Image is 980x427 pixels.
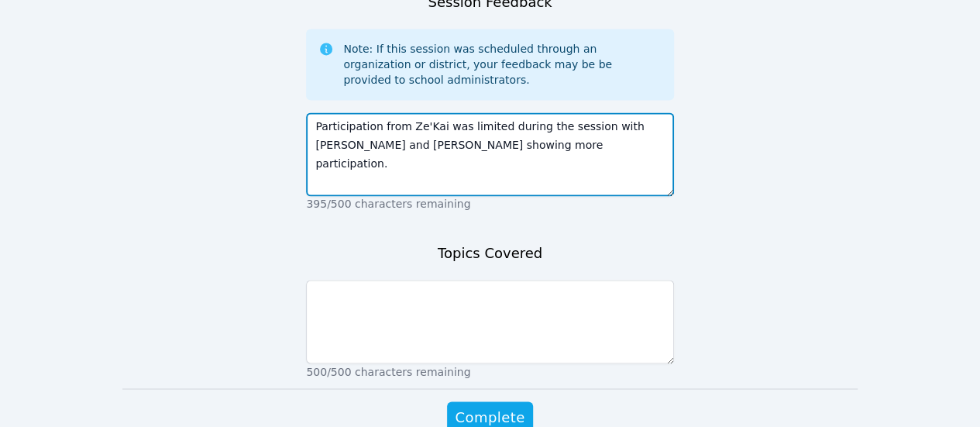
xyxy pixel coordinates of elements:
[306,112,673,196] textarea: Participation from Ze'Kai was limited during the session with [PERSON_NAME] and [PERSON_NAME] sho...
[306,363,673,379] p: 500/500 characters remaining
[343,41,661,88] div: Note: If this session was scheduled through an organization or district, your feedback may be be ...
[438,243,542,264] h3: Topics Covered
[306,196,673,212] p: 395/500 characters remaining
